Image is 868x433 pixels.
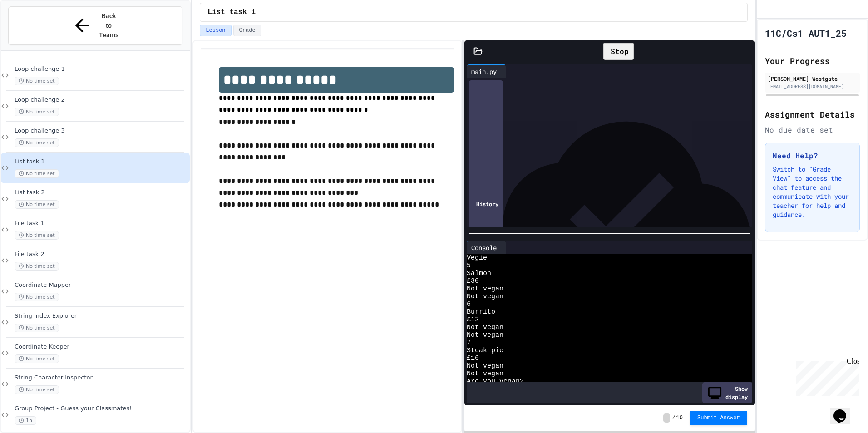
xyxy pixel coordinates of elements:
[793,357,859,396] iframe: chat widget
[15,416,36,425] span: 1h
[15,169,59,178] span: No time set
[467,300,471,308] span: 6
[467,354,479,362] span: £16
[15,158,188,166] span: List task 1
[467,254,487,262] span: Vegie
[467,67,501,76] div: main.py
[765,54,860,67] h2: Your Progress
[15,343,188,351] span: Coordinate Keeper
[15,231,59,240] span: No time set
[467,293,503,300] span: Not vegan
[207,7,256,18] span: List task 1
[467,362,503,370] span: Not vegan
[200,25,231,36] button: Lesson
[467,324,503,331] span: Not vegan
[15,293,59,301] span: No time set
[15,220,188,227] span: File task 1
[467,277,479,285] span: £30
[672,414,675,422] span: /
[4,4,63,58] div: Chat with us now!Close
[697,414,740,422] span: Submit Answer
[467,262,471,270] span: 5
[233,25,261,36] button: Grade
[467,285,503,293] span: Not vegan
[15,354,59,363] span: No time set
[765,108,860,121] h2: Assignment Details
[765,124,860,135] div: No due date set
[15,374,188,382] span: String Character Inspector
[467,347,503,354] span: Steak pie
[15,138,59,147] span: No time set
[467,243,501,252] div: Console
[690,411,747,425] button: Submit Answer
[702,382,752,403] div: Show display
[467,331,503,339] span: Not vegan
[663,413,670,423] span: -
[15,77,59,85] span: No time set
[467,316,479,324] span: £12
[15,108,59,116] span: No time set
[467,270,491,277] span: Salmon
[467,64,506,78] div: main.py
[467,378,524,385] span: Are you vegan?
[15,189,188,197] span: List task 2
[15,200,59,209] span: No time set
[15,251,188,258] span: File task 2
[765,27,847,39] h1: 11C/Cs1 AUT1_25
[15,385,59,394] span: No time set
[467,370,503,378] span: Not vegan
[768,83,857,90] div: [EMAIL_ADDRESS][DOMAIN_NAME]
[773,165,852,219] p: Switch to "Grade View" to access the chat feature and communicate with your teacher for help and ...
[469,80,503,327] div: History
[768,74,857,83] div: [PERSON_NAME]-Westgate
[603,43,634,60] div: Stop
[15,127,188,135] span: Loop challenge 3
[467,308,495,316] span: Burrito
[98,11,119,40] span: Back to Teams
[15,324,59,332] span: No time set
[676,414,683,422] span: 10
[15,65,188,73] span: Loop challenge 1
[15,262,59,271] span: No time set
[8,6,182,45] button: Back to Teams
[15,405,188,413] span: Group Project - Guess your Classmates!
[15,281,188,289] span: Coordinate Mapper
[830,397,859,424] iframe: chat widget
[467,241,506,254] div: Console
[15,312,188,320] span: String Index Explorer
[467,339,471,347] span: 7
[773,150,852,161] h3: Need Help?
[15,96,188,104] span: Loop challenge 2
